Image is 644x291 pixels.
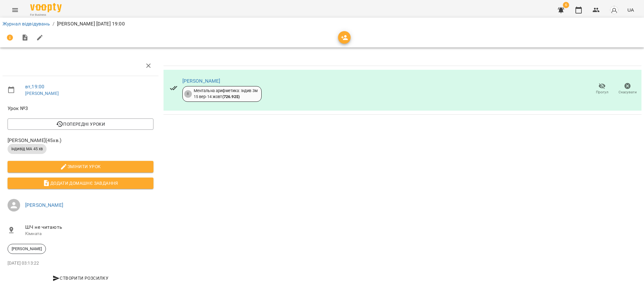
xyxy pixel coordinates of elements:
span: Попередні уроки [13,120,148,128]
span: Додати домашнє завдання [13,179,148,187]
a: [PERSON_NAME] [182,78,220,84]
span: ШЧ не читають [25,223,153,231]
span: Урок №3 [8,105,153,112]
button: Прогул [589,80,615,98]
a: [PERSON_NAME] [25,202,63,208]
a: [PERSON_NAME] [25,91,59,96]
a: вт , 19:00 [25,84,44,90]
a: Журнал відвідувань [3,21,50,27]
button: Змінити урок [8,161,153,172]
span: 6 [563,2,569,8]
span: Прогул [596,90,608,95]
button: Попередні уроки [8,118,153,130]
span: UA [627,7,634,13]
button: Скасувати [615,80,640,98]
li: / [53,20,54,28]
img: avatar_s.png [610,6,619,14]
p: [PERSON_NAME] [DATE] 19:00 [57,20,125,28]
span: [PERSON_NAME] ( 45 хв. ) [8,137,153,144]
button: Створити розсилку [8,272,153,284]
img: Voopty Logo [30,3,62,12]
div: Ментальна арифметика: Індив 3м 15 вер - 14 жовт [194,88,258,100]
p: Кімната [25,231,153,237]
div: 8 [184,90,192,98]
button: Menu [8,3,23,18]
button: UA [625,4,636,16]
span: [PERSON_NAME] [8,246,46,252]
p: [DATE] 03:13:22 [8,260,153,266]
span: Змінити урок [13,163,148,170]
span: Скасувати [619,90,637,95]
nav: breadcrumb [3,20,641,28]
b: ( 726.92 $ ) [222,94,240,99]
button: Додати домашнє завдання [8,178,153,189]
span: індивід МА 45 хв [8,146,47,152]
div: [PERSON_NAME] [8,244,46,254]
span: For Business [30,13,62,17]
span: Створити розсилку [10,274,151,282]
